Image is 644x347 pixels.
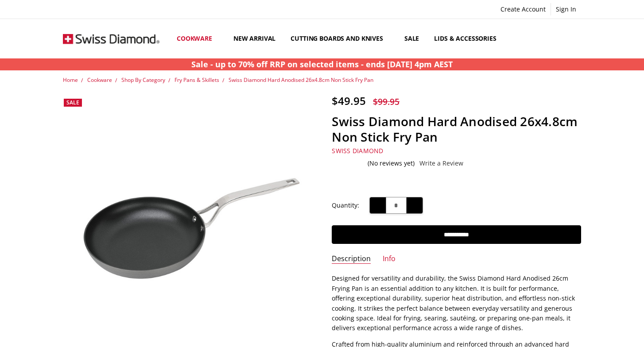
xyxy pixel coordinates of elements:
[175,76,219,84] a: Fry Pans & Skillets
[87,76,112,84] a: Cookware
[332,93,366,108] span: $49.95
[63,94,312,343] a: Swiss Diamond Hard Anodised 26x4.8cm Non Stick Fry Pan
[283,19,397,58] a: Cutting boards and knives
[66,99,79,106] span: Sale
[63,19,159,58] img: Free Shipping On Every Order
[332,200,359,210] label: Quantity:
[191,59,453,69] strong: Sale - up to 70% off RRP on selected items - ends [DATE] 4pm AEST
[63,76,78,84] a: Home
[510,19,564,58] a: Top Sellers
[169,19,226,58] a: Cookware
[383,254,396,264] a: Info
[332,147,383,155] a: Swiss Diamond
[419,160,463,167] a: Write a Review
[427,19,510,58] a: Lids & Accessories
[368,160,415,167] span: (No reviews yet)
[551,3,581,15] a: Sign In
[373,96,400,108] span: $99.95
[63,135,312,302] img: Swiss Diamond Hard Anodised 26x4.8cm Non Stick Fry Pan
[121,76,165,84] a: Shop By Category
[332,114,581,145] h1: Swiss Diamond Hard Anodised 26x4.8cm Non Stick Fry Pan
[229,76,373,84] a: Swiss Diamond Hard Anodised 26x4.8cm Non Stick Fry Pan
[496,3,551,15] a: Create Account
[332,254,371,264] a: Description
[397,19,427,58] a: Sale
[226,19,283,58] a: New arrival
[332,274,581,333] p: Designed for versatility and durability, the Swiss Diamond Hard Anodised 26cm Frying Pan is an es...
